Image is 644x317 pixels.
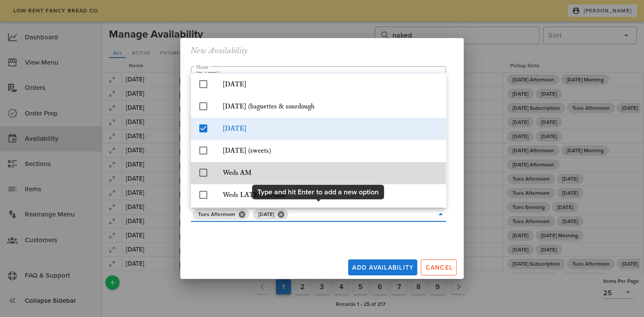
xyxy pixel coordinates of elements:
[352,264,414,271] span: Add Availability
[257,188,379,197] div: Type and hit Enter to add a new option
[223,147,439,155] div: [DATE] (sweets)
[196,64,209,70] label: Name
[258,209,283,220] span: [DATE]
[223,124,439,133] div: [DATE]
[425,264,453,271] span: Cancel
[277,210,285,218] button: Close
[223,191,439,199] div: Weds LATE afternoon
[421,259,457,275] button: Cancel
[191,43,248,58] h2: New Availability
[198,209,244,220] span: Tues Afternoon
[223,80,439,89] div: [DATE]
[223,102,439,111] div: [DATE] (baguettes & sourdough
[348,259,417,275] button: Add Availability
[223,169,439,177] div: Weds AM
[238,210,246,218] button: Close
